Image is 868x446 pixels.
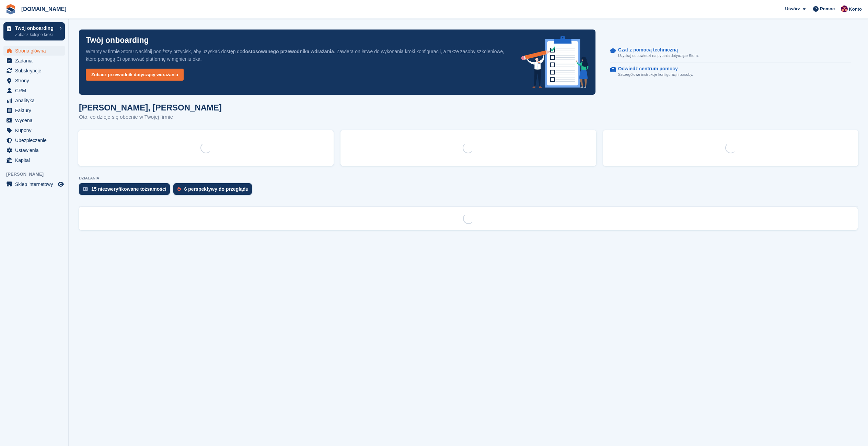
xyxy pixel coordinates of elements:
span: Kupony [15,126,56,135]
a: menu [3,145,65,155]
a: menu [3,56,65,66]
span: Konto [849,6,862,13]
p: Twój onboarding [15,26,56,31]
a: Twój onboarding Zobacz kolejne kroki [3,22,65,40]
p: Odwiedź centrum pomocy [618,66,688,72]
span: Strony [15,76,56,85]
a: menu [3,126,65,135]
a: menu [3,155,65,165]
span: CRM [15,86,56,95]
span: Subskrypcje [15,66,56,75]
p: Oto, co dzieje się obecnie w Twojej firmie [79,113,222,121]
a: 15 niezweryfikowane tożsamości [79,183,173,198]
img: verify_identity-adf6edd0f0f0b5bbfe63781bf79b02c33cf7c696d77639b501bdc392416b5a36.svg [83,187,88,191]
strong: dostosowanego przewodnika wdrażania [242,49,334,54]
span: Pomoc [820,5,835,12]
img: onboarding-info-6c161a55d2c0e0a8cae90662b2fe09162a5109e8cc188191df67fb4f79e88e88.svg [521,36,589,88]
a: menu [3,106,65,115]
a: Czat z pomocą techniczną Uzyskaj odpowiedzi na pytania dotyczące Stora. [610,44,851,62]
a: menu [3,96,65,105]
a: Zobacz przewodnik dotyczący wdrażania [86,69,184,81]
span: Faktury [15,106,56,115]
a: 6 perspektywy do przeglądu [173,183,256,198]
p: Twój onboarding [86,36,149,44]
p: Uzyskaj odpowiedzi na pytania dotyczące Stora. [618,53,699,59]
a: Odwiedź centrum pomocy Szczegółowe instrukcje konfiguracji i zasoby. [610,62,851,81]
img: stora-icon-8386f47178a22dfd0bd8f6a31ec36ba5ce8667c1dd55bd0f319d3a0aa187defe.svg [5,4,16,14]
p: DZIAŁANIA [79,176,858,180]
a: menu [3,179,65,189]
span: Ubezpieczenie [15,136,56,145]
a: menu [3,116,65,125]
a: menu [3,76,65,85]
span: Analityka [15,96,56,105]
img: Mateusz Kacwin [841,5,848,12]
a: menu [3,66,65,75]
a: menu [3,46,65,56]
a: menu [3,136,65,145]
span: Sklep internetowy [15,179,56,189]
p: Czat z pomocą techniczną [618,47,693,53]
p: Witamy w firmie Stora! Naciśnij poniższy przycisk, aby uzyskać dostęp do . Zawiera on łatwe do wy... [86,48,510,63]
span: Utwórz [785,5,800,12]
a: menu [3,86,65,95]
span: Zadania [15,56,56,66]
span: [PERSON_NAME] [6,171,68,178]
p: Szczegółowe instrukcje konfiguracji i zasoby. [618,72,693,78]
span: Wycena [15,116,56,125]
img: prospect-51fa495bee0391a8d652442698ab0144808aea92771e9ea1ae160a38d050c398.svg [177,187,181,191]
a: [DOMAIN_NAME] [19,3,69,15]
div: 15 niezweryfikowane tożsamości [91,186,166,192]
span: Strona główna [15,46,56,56]
span: Ustawienia [15,145,56,155]
span: Kapitał [15,155,56,165]
h1: [PERSON_NAME], [PERSON_NAME] [79,103,222,112]
div: 6 perspektywy do przeglądu [184,186,249,192]
p: Zobacz kolejne kroki [15,32,56,38]
a: Podgląd sklepu [57,180,65,188]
